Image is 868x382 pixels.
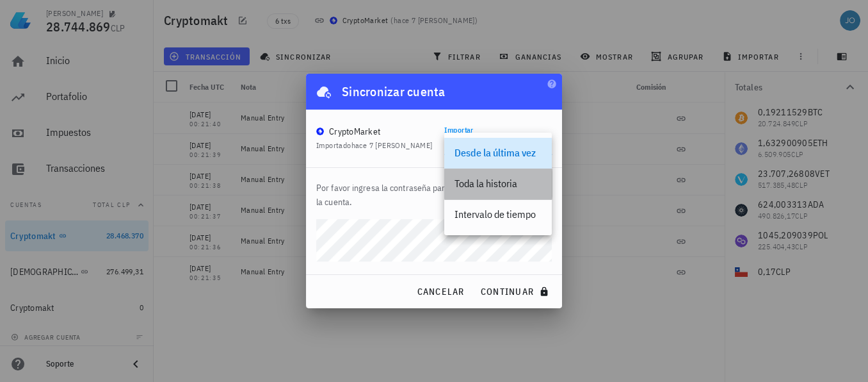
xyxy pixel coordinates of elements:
span: cancelar [416,286,464,297]
label: Importar [444,125,474,135]
div: Desde la última vez [454,147,542,159]
div: Sincronizar cuenta [342,81,446,102]
button: cancelar [411,280,469,303]
span: continuar [480,286,552,297]
div: Toda la historia [454,178,542,190]
div: CryptoMarket [329,125,380,138]
img: CryptoMKT [316,128,324,135]
span: hace 7 [PERSON_NAME] [351,140,433,150]
p: Por favor ingresa la contraseña para desbloquear y sincronizar la cuenta. [316,181,552,209]
button: continuar [475,280,557,303]
span: Importado [316,140,433,150]
div: ImportarDesde la última vez [444,133,552,154]
div: Intervalo de tiempo [454,208,542,220]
